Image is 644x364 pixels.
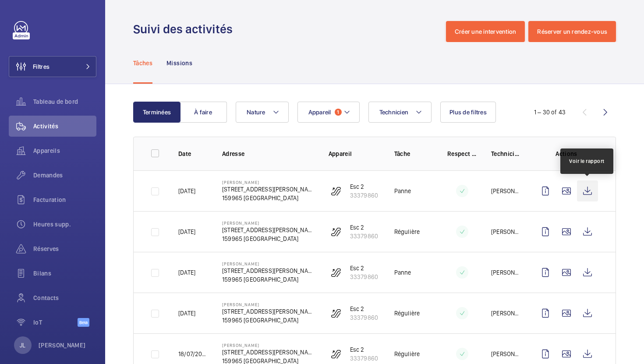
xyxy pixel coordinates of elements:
img: escalator.svg [331,267,341,278]
p: Régulière [394,350,420,358]
h1: Suivi des activités [133,21,238,37]
p: [PERSON_NAME] [39,341,86,350]
p: [PERSON_NAME] [491,227,521,236]
p: [DATE] [178,309,195,318]
p: Esc 2 [350,264,378,272]
p: Régulière [394,227,420,236]
span: Facturation [33,195,96,204]
p: Tâche [394,149,433,158]
span: Appareils [33,146,96,155]
span: Bilans [33,269,96,278]
p: Régulière [394,309,420,318]
p: [PERSON_NAME] Bin [PERSON_NAME] [491,309,521,318]
p: Esc 2 [350,182,378,191]
p: [PERSON_NAME] [222,180,315,185]
p: Esc 2 [350,304,378,313]
p: [STREET_ADDRESS][PERSON_NAME] [222,226,315,234]
p: [PERSON_NAME] [491,268,521,277]
p: 159965 [GEOGRAPHIC_DATA] [222,194,315,202]
p: [PERSON_NAME] [222,261,315,266]
span: Tableau de bord [33,97,96,106]
span: Activités [33,122,96,131]
span: Plus de filtres [449,109,487,116]
p: 33379860 [350,232,378,240]
p: Panne [394,268,411,277]
p: [PERSON_NAME] [491,187,521,195]
p: Respect délai [447,149,477,158]
img: escalator.svg [331,226,341,237]
p: JL [20,341,25,350]
p: [DATE] [178,187,195,195]
span: Beta [78,318,89,327]
img: escalator.svg [331,308,341,318]
p: [PERSON_NAME] [222,220,315,226]
p: Panne [394,187,411,195]
p: [PERSON_NAME] [222,302,315,307]
span: Contacts [33,293,96,302]
span: Heures supp. [33,220,96,229]
p: 33379860 [350,313,378,322]
p: [PERSON_NAME] [222,343,315,348]
button: Appareil1 [297,102,360,123]
button: Réserver un rendez-vous [528,21,616,42]
button: Filtres [9,56,96,77]
p: [STREET_ADDRESS][PERSON_NAME] [222,348,315,357]
p: Appareil [329,149,380,158]
p: [STREET_ADDRESS][PERSON_NAME] [222,185,315,194]
p: [PERSON_NAME] [491,350,521,358]
span: Filtres [33,62,50,71]
button: Terminées [133,102,180,123]
span: Demandes [33,171,96,180]
span: IoT [33,318,78,327]
p: Date [178,149,208,158]
p: [DATE] [178,227,195,236]
button: Technicien [368,102,432,123]
button: Créer une intervention [446,21,525,42]
button: Nature [236,102,289,123]
p: Missions [166,59,192,67]
p: Esc 2 [350,223,378,232]
p: 18/07/2025 [178,350,208,358]
p: Tâches [133,59,152,67]
span: Réserves [33,244,96,253]
span: 1 [335,109,342,116]
p: Actions [535,149,598,158]
button: À faire [180,102,227,123]
p: Technicien [491,149,521,158]
p: Adresse [222,149,315,158]
p: 33379860 [350,272,378,281]
span: Technicien [379,109,409,116]
p: 33379860 [350,191,378,200]
div: 1 – 30 of 43 [534,108,566,117]
p: 159965 [GEOGRAPHIC_DATA] [222,316,315,325]
span: Appareil [308,109,331,116]
p: [DATE] [178,268,195,277]
p: Esc 2 [350,345,378,354]
p: 159965 [GEOGRAPHIC_DATA] [222,234,315,243]
img: escalator.svg [331,349,341,359]
img: escalator.svg [331,186,341,196]
p: [STREET_ADDRESS][PERSON_NAME] [222,266,315,275]
button: Plus de filtres [440,102,496,123]
p: 159965 [GEOGRAPHIC_DATA] [222,275,315,284]
p: [STREET_ADDRESS][PERSON_NAME] [222,307,315,316]
span: Nature [247,109,265,116]
div: Voir le rapport [569,157,605,165]
p: 33379860 [350,354,378,363]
